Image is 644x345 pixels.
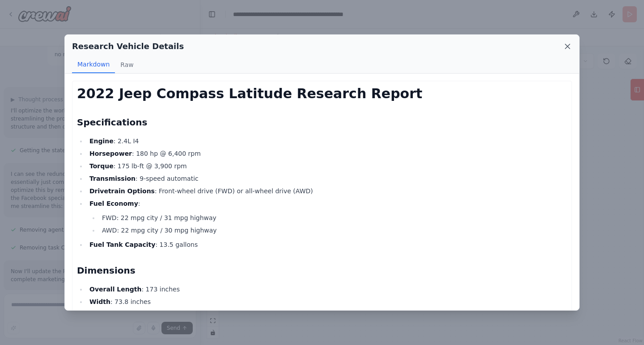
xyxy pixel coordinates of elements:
button: Markdown [72,56,115,73]
li: : [87,198,567,236]
li: : 173 inches [87,284,567,295]
li: : 2.4L I4 [87,136,567,146]
li: : 9-speed automatic [87,173,567,184]
strong: Drivetrain Options [89,187,155,195]
strong: Fuel Economy [89,200,138,207]
strong: Torque [89,162,114,170]
li: : 73.8 inches [87,296,567,307]
h1: 2022 Jeep Compass Latitude Research Report [77,86,567,102]
li: AWD: 22 mpg city / 30 mpg highway [99,225,567,236]
li: : Front-wheel drive (FWD) or all-wheel drive (AWD) [87,186,567,196]
h2: Research Vehicle Details [72,40,184,53]
strong: Engine [89,137,114,145]
li: FWD: 22 mpg city / 31 mpg highway [99,212,567,223]
strong: Horsepower [89,150,132,157]
strong: Transmission [89,175,136,182]
h2: Dimensions [77,264,567,277]
strong: Width [89,298,110,305]
li: : 64.6 inches [87,309,567,320]
strong: Overall Length [89,286,141,293]
li: : 180 hp @ 6,400 rpm [87,148,567,159]
button: Raw [115,56,139,73]
strong: Fuel Tank Capacity [89,241,155,248]
li: : 175 lb-ft @ 3,900 rpm [87,161,567,171]
h2: Specifications [77,116,567,129]
li: : 13.5 gallons [87,239,567,250]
